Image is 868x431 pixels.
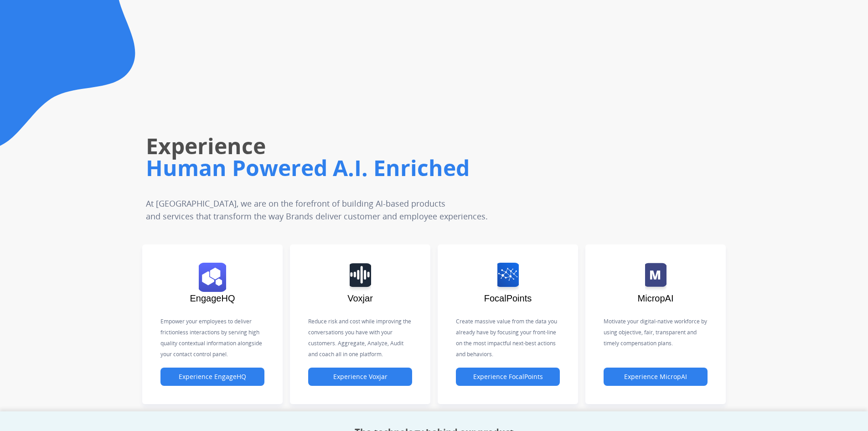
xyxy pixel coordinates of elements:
[604,368,708,386] button: Experience MicropAI
[484,293,532,303] span: FocalPoints
[308,368,412,386] button: Experience Voxjar
[347,293,373,303] span: Voxjar
[638,293,674,303] span: MicropAI
[160,316,264,360] p: Empower your employees to deliver frictionless interactions by serving high quality contextual in...
[146,153,613,182] h1: Human Powered A.I. Enriched
[456,316,560,360] p: Create massive value from the data you already have by focusing your front-line on the most impac...
[350,263,371,292] img: logo
[308,373,412,381] a: Experience Voxjar
[604,373,708,381] a: Experience MicropAI
[160,368,264,386] button: Experience EngageHQ
[190,293,235,303] span: EngageHQ
[456,373,560,381] a: Experience FocalPoints
[456,368,560,386] button: Experience FocalPoints
[645,263,666,292] img: logo
[199,263,226,292] img: logo
[146,197,554,223] p: At [GEOGRAPHIC_DATA], we are on the forefront of building AI-based products and services that tra...
[604,316,708,349] p: Motivate your digital-native workforce by using objective, fair, transparent and timely compensat...
[497,263,519,292] img: logo
[146,131,613,161] h1: Experience
[160,373,264,381] a: Experience EngageHQ
[308,316,412,360] p: Reduce risk and cost while improving the conversations you have with your customers. Aggregate, A...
